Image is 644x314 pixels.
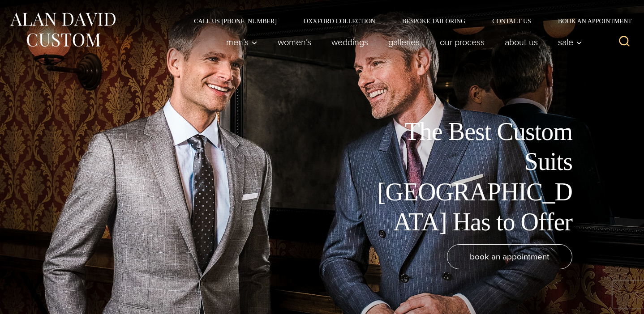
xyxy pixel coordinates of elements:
a: Contact Us [479,18,545,24]
a: book an appointment [447,244,572,269]
a: Women’s [268,33,322,51]
a: Call Us [PHONE_NUMBER] [180,18,290,24]
nav: Secondary Navigation [180,18,635,24]
a: About Us [495,33,548,51]
span: Sale [558,38,582,47]
nav: Primary Navigation [216,33,587,51]
img: Alan David Custom [9,10,116,50]
a: Galleries [378,33,430,51]
a: Oxxford Collection [290,18,389,24]
a: weddings [322,33,378,51]
h1: The Best Custom Suits [GEOGRAPHIC_DATA] Has to Offer [371,117,572,237]
a: Bespoke Tailoring [389,18,479,24]
a: Book an Appointment [545,18,635,24]
a: Our Process [430,33,495,51]
span: Men’s [226,38,258,47]
button: View Search Form [614,31,635,53]
span: book an appointment [470,250,550,263]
